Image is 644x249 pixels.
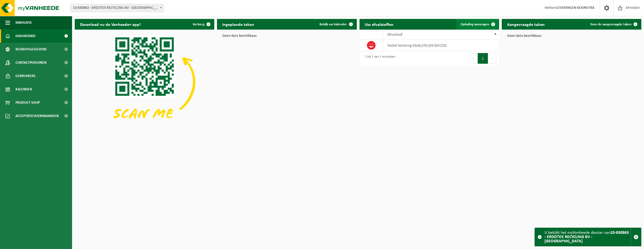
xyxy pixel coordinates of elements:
h2: Download nu de Vanheede+ app! [75,19,146,29]
p: Geen data beschikbaar. [507,34,636,38]
span: Afvalstof [387,33,402,37]
h2: Uw afvalstoffen [359,19,399,29]
span: 10-830863 - ERDOTEX RECYCLING BV - Ridderkerk [70,4,164,12]
button: Verberg [188,19,214,30]
div: U bekijkt het myVanheede dossier van [544,228,631,246]
h2: Ingeplande taken [217,19,259,29]
span: Gebruikers [15,69,35,83]
button: Next [488,53,496,64]
a: Bekijk uw kalender [315,19,356,30]
button: 1 [478,53,488,64]
a: Ophaling aanvragen [456,19,499,30]
span: Bekijk uw kalender [319,23,347,26]
span: Acceptatievoorwaarden [15,109,59,123]
p: Geen data beschikbaar. [222,34,351,38]
span: Ophaling aanvragen [461,23,489,26]
strong: 10-830863 - ERDOTEX RECYCLING BV - [GEOGRAPHIC_DATA] [544,231,629,243]
span: Kalender [15,83,32,96]
strong: LEVERINGEN BOONSTRA [556,6,594,10]
span: Toon de aangevraagde taken [590,23,631,26]
span: Bedrijfsgegevens [15,43,47,56]
div: 1 tot 1 van 1 resultaten [362,53,395,64]
button: Previous [469,53,478,64]
a: Toon de aangevraagde taken [586,19,641,30]
span: Contactpersonen [15,56,46,69]
span: Dashboard [15,29,35,43]
span: Verberg [193,23,204,26]
img: Download de VHEPlus App [75,30,214,134]
td: Textiel Sortering Kledij (CR) (04-002220) [383,40,499,51]
span: Navigatie [15,16,32,29]
span: 10-830863 - ERDOTEX RECYCLING BV - Ridderkerk [71,4,164,12]
span: Product Shop [15,96,40,109]
h2: Aangevraagde taken [502,19,550,29]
